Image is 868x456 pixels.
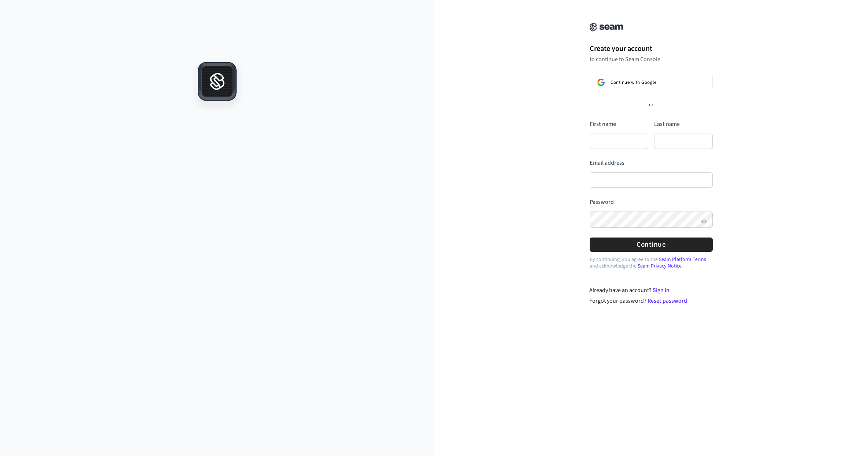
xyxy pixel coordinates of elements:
[659,256,706,263] a: Seam Platform Terms
[700,217,708,226] button: Show password
[589,296,713,305] div: Forgot your password?
[590,120,616,128] label: First name
[597,79,605,86] img: Sign in with Google
[590,75,713,90] button: Sign in with GoogleContinue with Google
[648,297,687,305] a: Reset password
[653,286,669,294] a: Sign in
[590,159,624,167] label: Email address
[654,120,680,128] label: Last name
[590,43,713,54] h1: Create your account
[611,79,656,85] span: Continue with Google
[589,286,713,295] div: Already have an account?
[638,262,682,270] a: Seam Privacy Notice
[590,56,713,63] p: to continue to Seam Console
[590,23,623,31] img: Seam Console
[590,198,614,206] label: Password
[590,256,713,269] p: By continuing, you agree to the and acknowledge the .
[649,102,653,108] p: or
[590,238,713,252] button: Continue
